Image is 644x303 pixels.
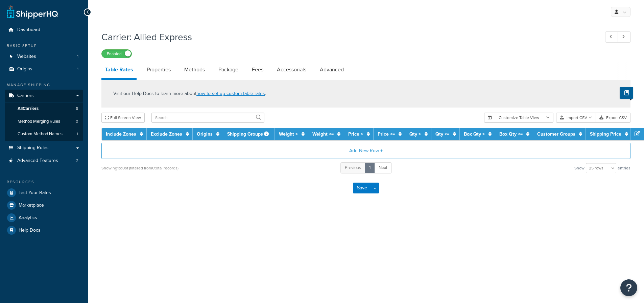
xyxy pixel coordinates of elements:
a: Fees [248,62,267,78]
a: Websites1 [5,50,83,63]
a: Origins [197,131,213,138]
a: Next Record [618,31,631,43]
th: Shipping Groups [223,128,275,140]
a: 1 [365,162,375,173]
a: Method Merging Rules0 [5,115,83,128]
span: Custom Method Names [18,131,63,137]
div: Basic Setup [5,43,83,49]
p: Visit our Help Docs to learn more about . [113,90,266,97]
a: Previous [340,162,365,173]
span: 1 [77,54,78,60]
button: Open Resource Center [620,279,637,296]
a: Custom Method Names1 [5,128,83,140]
a: Carriers [5,90,83,102]
input: Search [151,113,264,123]
a: Include Zones [106,131,136,138]
button: Full Screen View [101,113,145,123]
span: entries [618,163,630,173]
a: Shipping Rules [5,142,83,154]
a: Previous Record [605,31,618,43]
a: Box Qty > [464,131,485,138]
span: Carriers [17,93,34,99]
a: Shipping Price [590,131,621,138]
a: Customer Groups [537,131,575,138]
a: Test Your Rates [5,187,83,199]
a: Properties [143,62,174,78]
a: AllCarriers3 [5,102,83,115]
a: Package [215,62,242,78]
button: Add New Row + [101,143,630,159]
span: Test Your Rates [19,190,51,196]
a: Help Docs [5,224,83,236]
a: Exclude Zones [151,131,182,138]
a: Weight <= [312,131,334,138]
a: Price <= [378,131,395,138]
span: 1 [77,66,78,72]
a: Qty <= [435,131,449,138]
li: Carriers [5,90,83,141]
a: Dashboard [5,24,83,36]
span: All Carriers [18,106,39,112]
div: Resources [5,179,83,185]
span: Origins [17,66,32,72]
a: Weight > [279,131,298,138]
li: Method Merging Rules [5,115,83,128]
button: Show Help Docs [620,87,633,99]
span: Next [379,164,387,171]
label: Enabled [102,50,132,58]
span: Previous [345,164,361,171]
a: Price > [348,131,363,138]
a: Marketplace [5,199,83,211]
span: Advanced Features [17,158,58,164]
span: Marketplace [19,203,44,208]
li: Custom Method Names [5,128,83,140]
span: Shipping Rules [17,145,49,151]
a: Origins1 [5,63,83,75]
span: 2 [76,158,78,164]
span: Show [574,163,585,173]
a: Analytics [5,212,83,224]
span: Analytics [19,215,37,221]
div: Manage Shipping [5,82,83,88]
a: Qty > [409,131,421,138]
a: Table Rates [101,62,137,80]
li: Advanced Features [5,155,83,167]
button: Import CSV [556,113,596,123]
button: Export CSV [596,113,630,123]
span: 1 [77,131,78,137]
span: 0 [76,119,78,124]
div: Showing 1 to 0 of (filtered from 0 total records) [101,163,178,173]
a: Box Qty <= [499,131,523,138]
h1: Carrier: Allied Express [101,30,593,44]
button: Save [353,183,371,193]
button: Customize Table View [484,113,553,123]
li: Origins [5,63,83,75]
li: Websites [5,50,83,63]
a: how to set up custom table rates [196,90,265,97]
a: Accessorials [273,62,310,78]
span: Help Docs [19,228,41,233]
a: Methods [181,62,208,78]
span: Dashboard [17,27,40,33]
a: Advanced [316,62,347,78]
span: Method Merging Rules [18,119,60,124]
span: Websites [17,54,36,60]
a: Next [374,162,392,173]
a: Advanced Features2 [5,155,83,167]
span: 3 [76,106,78,112]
